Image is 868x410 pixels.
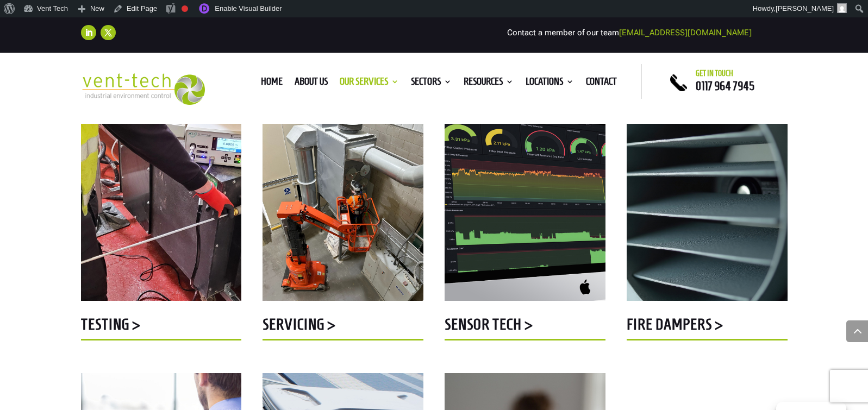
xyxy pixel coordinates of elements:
[627,93,788,301] img: Fire Damper
[696,79,754,92] a: 0117 964 7945
[445,317,605,338] h5: Sensor Tech >
[101,25,116,40] a: Follow on X
[627,293,788,303] a: Fire Damper<br />
[295,78,328,90] a: About us
[263,317,423,338] h5: Servicing >
[526,78,574,90] a: Locations
[340,78,399,90] a: Our Services
[507,28,752,37] span: Contact a member of our team
[586,78,617,90] a: Contact
[261,78,283,90] a: Home
[696,69,733,78] span: Get in touch
[627,317,788,338] h5: fire dampers >
[445,93,605,301] img: MOnitoring
[182,5,188,12] div: Focus keyphrase not set
[776,4,834,12] span: [PERSON_NAME]
[464,78,514,90] a: Resources
[619,28,752,37] a: [EMAIL_ADDRESS][DOMAIN_NAME]
[263,93,423,301] img: Servicing
[81,73,205,105] img: 2023-09-27T08_35_16.549ZVENT-TECH---Clear-background
[81,93,242,301] img: HEPA-filter-testing-James-G
[81,25,96,40] a: Follow on LinkedIn
[445,293,605,303] a: LEV Monitoring<br />
[411,78,452,90] a: Sectors
[81,317,242,338] h5: Testing >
